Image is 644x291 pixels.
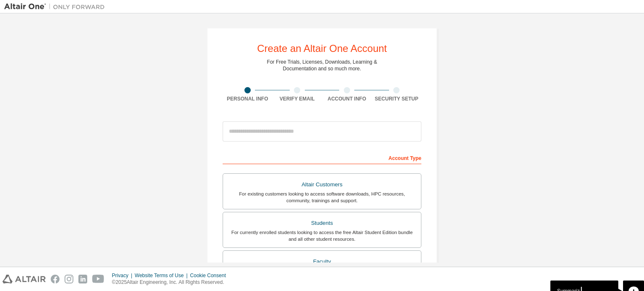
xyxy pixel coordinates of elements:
div: Website Terms of Use [135,272,190,279]
div: For Free Trials, Licenses, Downloads, Learning & Documentation and so much more. [267,59,377,72]
img: instagram.svg [65,275,73,283]
div: Students [228,217,416,229]
div: Account Type [223,151,421,164]
img: Altair One [4,3,109,11]
div: For currently enrolled students looking to access the free Altair Student Edition bundle and all ... [228,229,416,242]
div: Faculty [228,256,416,268]
div: Personal Info [223,95,273,102]
img: linkedin.svg [78,275,87,283]
img: youtube.svg [92,275,104,283]
div: Verify Email [273,95,322,102]
div: Account Info [322,95,372,102]
p: © 2025 Altair Engineering, Inc. All Rights Reserved. [112,279,231,286]
div: Security Setup [372,95,422,102]
img: facebook.svg [51,275,60,283]
img: altair_logo.svg [3,275,46,283]
div: For existing customers looking to access software downloads, HPC resources, community, trainings ... [228,191,416,204]
div: Privacy [112,272,135,279]
div: Cookie Consent [190,272,231,279]
div: Altair Customers [228,179,416,191]
div: Create an Altair One Account [257,44,387,54]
